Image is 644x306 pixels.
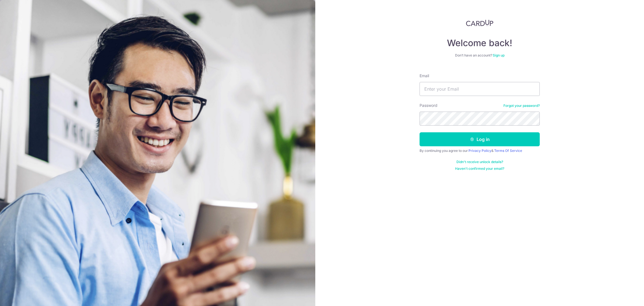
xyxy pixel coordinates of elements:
[466,20,493,26] img: CardUp Logo
[456,160,503,164] a: Didn't receive unlock details?
[420,103,437,108] label: Password
[493,53,505,57] a: Sign up
[420,149,540,153] div: By continuing you agree to our &
[420,132,540,146] button: Log in
[420,37,540,49] h4: Welcome back!
[420,82,540,96] input: Enter your Email
[468,149,491,153] a: Privacy Policy
[494,149,522,153] a: Terms Of Service
[455,166,504,171] a: Haven't confirmed your email?
[420,53,540,58] div: Don’t have an account?
[503,103,540,108] a: Forgot your password?
[420,73,429,79] label: Email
